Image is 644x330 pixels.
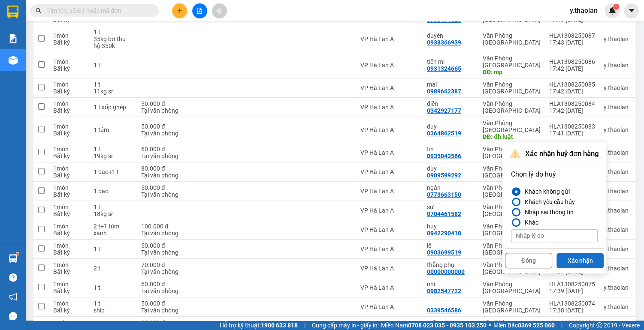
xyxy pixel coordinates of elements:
[53,184,85,191] div: 1 món
[47,6,148,15] input: Tìm tên, số ĐT hoặc mã đơn
[427,39,461,46] div: 0938366939
[9,34,18,43] img: solution-icon
[549,100,595,107] div: HLA1308250084
[212,3,227,18] button: aim
[9,273,17,282] span: question-circle
[94,62,133,69] div: 1 t
[141,249,186,256] div: Tại văn phòng
[549,288,595,294] div: 17:39 [DATE]
[608,7,616,15] img: icon-new-feature
[141,281,186,288] div: 60.000 đ
[53,281,85,288] div: 1 món
[36,8,42,14] span: search
[427,58,474,65] div: tiến mi
[493,321,555,330] span: Miền Bắc
[427,307,461,314] div: 0339546586
[427,261,474,268] div: thắng phụ
[53,223,85,230] div: 1 món
[427,153,461,159] div: 0935043566
[549,319,595,326] div: HLA1308250073
[94,29,133,36] div: 1 t
[549,88,595,95] div: 17:42 [DATE]
[141,268,186,275] div: Tại văn phòng
[483,223,541,237] div: Văn Phòng [GEOGRAPHIC_DATA]
[483,204,541,217] div: Văn Phòng [GEOGRAPHIC_DATA]
[220,321,298,330] span: Hỗ trợ kỹ thuật:
[53,300,85,307] div: 1 món
[549,107,595,114] div: 17:42 [DATE]
[427,319,474,326] div: tuấn
[427,165,474,172] div: duy
[549,65,595,72] div: 17:42 [DATE]
[9,254,18,263] img: warehouse-icon
[53,210,85,217] div: Bất kỳ
[360,303,418,310] div: VP Hà Lan A
[427,88,461,95] div: 0989662387
[94,104,133,111] div: 1 t xốp ghép
[53,242,85,249] div: 1 món
[483,133,541,140] div: DĐ: đh luật
[141,307,186,314] div: Tại văn phòng
[141,191,186,198] div: Tại văn phòng
[427,288,461,294] div: 0982547722
[9,312,17,320] span: message
[53,288,85,294] div: Bất kỳ
[360,84,418,91] div: VP Hà Lan A
[561,321,562,330] span: |
[604,303,631,310] div: y.thaolan
[604,265,631,272] div: y.thaolan
[549,32,595,39] div: HLA1308250087
[53,88,85,95] div: Bất kỳ
[604,284,631,291] div: y.thaolan
[604,62,631,69] div: y.thaolan
[483,100,541,114] div: Văn Phòng [GEOGRAPHIC_DATA]
[141,172,186,179] div: Tại văn phòng
[511,169,598,180] p: Chọn lý do huỷ
[549,123,595,130] div: HLA1308250083
[360,168,418,175] div: VP Hà Lan A
[360,246,418,252] div: VP Hà Lan A
[604,168,631,175] div: y.thaolan
[53,146,85,153] div: 1 món
[427,100,474,107] div: điền
[604,246,631,252] div: y.thaolan
[53,165,85,172] div: 1 món
[427,123,474,130] div: duy
[53,319,85,326] div: 1 món
[53,307,85,314] div: Bất kỳ
[53,172,85,179] div: Bất kỳ
[141,146,186,153] div: 60.000 đ
[518,322,555,329] strong: 0369 525 060
[624,3,639,18] button: caret-down
[360,207,418,214] div: VP Hà Lan A
[604,207,631,214] div: y.thaolan
[177,8,183,14] span: plus
[53,261,85,268] div: 1 món
[604,84,631,91] div: y.thaolan
[483,300,541,314] div: Văn Phòng [GEOGRAPHIC_DATA]
[427,130,461,137] div: 0364862519
[427,223,474,230] div: huy
[360,36,418,42] div: VP Hà Lan A
[53,268,85,275] div: Bất kỳ
[483,242,541,256] div: Văn Phòng [GEOGRAPHIC_DATA]
[604,226,631,233] div: y.thaolan
[604,36,631,42] div: y.thaolan
[604,126,631,133] div: y.thaolan
[94,153,133,159] div: 19kg sr
[53,130,85,137] div: Bất kỳ
[94,36,133,49] div: 35kg bơ thu hộ 350k
[596,322,602,328] span: copyright
[141,184,186,191] div: 50.000 đ
[141,165,186,172] div: 80.000 đ
[192,3,207,18] button: file-add
[53,65,85,72] div: Bất kỳ
[427,210,461,217] div: 0704461582
[141,153,186,159] div: Tại văn phòng
[94,210,133,217] div: 18kg sr
[53,123,85,130] div: 1 món
[360,104,418,111] div: VP Hà Lan A
[427,268,465,275] div: 00000000000
[7,6,18,18] img: logo-vxr
[53,39,85,46] div: Bất kỳ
